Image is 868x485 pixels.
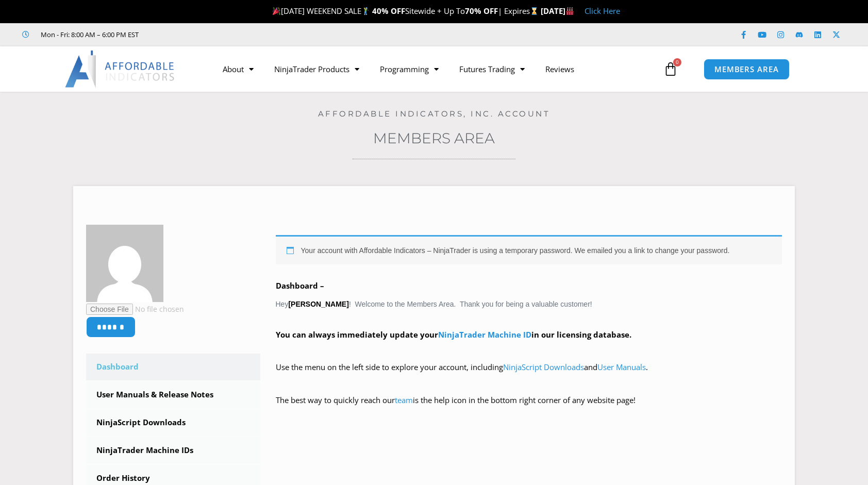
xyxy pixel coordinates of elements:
[438,329,531,340] a: NinjaTrader Machine ID
[370,57,449,81] a: Programming
[276,329,631,340] strong: You can always immediately update your in our licensing database.
[38,28,139,41] span: Mon - Fri: 8:00 AM – 6:00 PM EST
[597,362,646,372] a: User Manuals
[276,235,782,422] div: Hey ! Welcome to the Members Area. Thank you for being a valuable customer!
[212,57,661,81] nav: Menu
[276,235,782,264] div: Your account with Affordable Indicators – NinjaTrader is using a temporary password. We emailed y...
[212,57,264,81] a: About
[465,6,498,16] strong: 70% OFF
[276,280,324,291] b: Dashboard –
[276,393,782,422] p: The best way to quickly reach our is the help icon in the bottom right corner of any website page!
[373,129,495,147] a: Members Area
[86,225,163,302] img: 4e0b0e5911f8ab99e2d8a01c22892a9a3da9510ed9473d84f3cf09b900fc204f
[372,6,405,16] strong: 40% OFF
[288,300,348,308] strong: [PERSON_NAME]
[264,57,370,81] a: NinjaTrader Products
[86,437,260,464] a: NinjaTrader Machine IDs
[449,57,535,81] a: Futures Trading
[318,109,550,119] a: Affordable Indicators, Inc. Account
[273,7,280,15] img: 🎉
[270,6,541,16] span: [DATE] WEEKEND SALE Sitewide + Up To | Expires
[362,7,370,15] img: 🏌️‍♂️
[276,360,782,389] p: Use the menu on the left side to explore your account, including and .
[585,6,620,16] a: Click Here
[503,362,584,372] a: NinjaScript Downloads
[86,354,260,380] a: Dashboard
[673,58,681,66] span: 0
[395,395,413,405] a: team
[535,57,585,81] a: Reviews
[65,51,176,88] img: LogoAI | Affordable Indicators – NinjaTrader
[714,65,779,73] span: MEMBERS AREA
[566,7,574,15] img: 🏭
[541,6,574,16] strong: [DATE]
[704,59,790,80] a: MEMBERS AREA
[648,54,693,84] a: 0
[153,29,308,40] iframe: Customer reviews powered by Trustpilot
[530,7,538,15] img: ⌛
[86,409,260,436] a: NinjaScript Downloads
[86,381,260,408] a: User Manuals & Release Notes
